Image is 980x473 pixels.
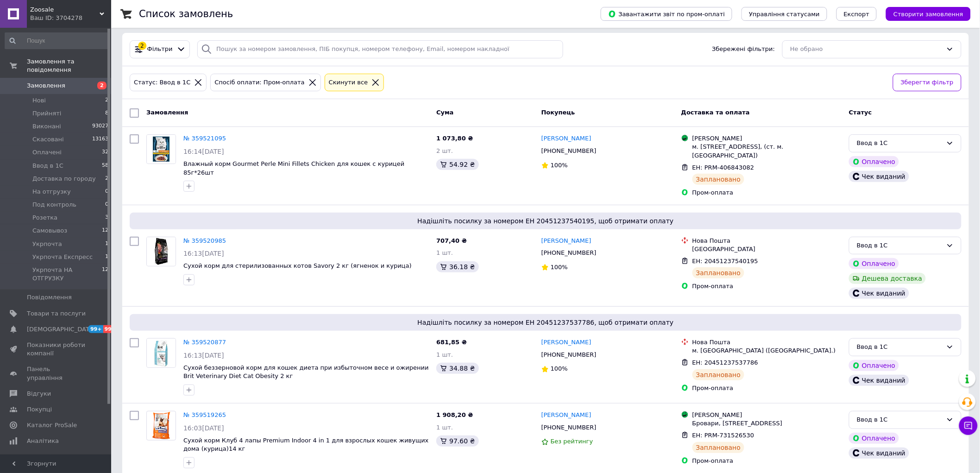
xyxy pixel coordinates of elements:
[32,214,57,222] span: Розетка
[146,411,176,441] a: Фото товару
[959,416,978,435] button: Чат з покупцем
[436,339,467,346] span: 681,85 ₴
[692,411,842,419] div: [PERSON_NAME]
[886,7,971,21] button: Створити замовлення
[893,11,963,18] span: Створити замовлення
[146,134,176,164] a: Фото товару
[901,78,954,88] span: Зберегти фільтр
[849,171,909,182] div: Чек виданий
[183,364,429,380] a: Сухой беззерновой корм для кошек диета при избыточном весе и ожирении Brit Veterinary Diet Cat Ob...
[541,338,591,347] a: [PERSON_NAME]
[436,363,478,374] div: 34.88 ₴
[681,109,750,116] span: Доставка та оплата
[183,262,412,269] span: Сухой корм для стерилизованных котов Savory 2 кг (ягненок и курица)
[849,288,909,299] div: Чек виданий
[436,249,453,256] span: 1 шт.
[32,109,61,118] span: Прийняті
[183,352,224,359] span: 16:13[DATE]
[32,188,71,196] span: На отгрузку
[692,419,842,428] div: Бровари, [STREET_ADDRESS]
[147,237,176,266] img: Фото товару
[436,147,453,154] span: 2 шт.
[133,318,958,327] span: Надішліть посилку за номером ЕН 20451237537786, щоб отримати оплату
[436,351,453,358] span: 1 шт.
[146,109,188,116] span: Замовлення
[183,437,429,453] a: Сухой корм Клуб 4 лапы Premium Indoor 4 in 1 для взрослых кошек живущих дома (курица)14 кг
[132,78,192,88] div: Статус: Ввод в 1С
[183,148,224,155] span: 16:14[DATE]
[30,6,100,14] span: Zoosale
[692,282,842,290] div: Пром-оплата
[436,135,473,142] span: 1 073,80 ₴
[436,159,478,170] div: 54.92 ₴
[692,384,842,392] div: Пром-оплата
[27,390,51,398] span: Відгуки
[436,261,478,272] div: 36.18 ₴
[183,339,226,346] a: № 359520877
[692,174,745,185] div: Заплановано
[436,109,453,116] span: Cума
[105,96,108,105] span: 2
[692,347,842,355] div: м. [GEOGRAPHIC_DATA] ([GEOGRAPHIC_DATA].)
[105,109,108,118] span: 8
[551,438,593,445] span: Без рейтингу
[849,360,899,371] div: Оплачено
[27,437,59,445] span: Аналітика
[712,45,775,54] span: Збережені фільтри:
[102,162,108,170] span: 58
[92,122,108,131] span: 93027
[849,448,909,459] div: Чек виданий
[27,453,86,469] span: Управління сайтом
[27,325,95,334] span: [DEMOGRAPHIC_DATA]
[105,175,108,183] span: 2
[103,325,119,333] span: 99+
[849,375,909,386] div: Чек виданий
[692,338,842,347] div: Нова Пошта
[88,325,103,333] span: 99+
[541,134,591,143] a: [PERSON_NAME]
[849,433,899,444] div: Оплачено
[27,421,77,429] span: Каталог ProSale
[32,175,96,183] span: Доставка по городу
[27,82,65,90] span: Замовлення
[541,237,591,246] a: [PERSON_NAME]
[30,14,111,22] div: Ваш ID: 3704278
[32,227,67,235] span: Самовывоз
[692,237,842,245] div: Нова Пошта
[32,253,93,261] span: Укрпочта Експресс
[147,339,176,367] img: Фото товару
[138,42,146,50] div: 2
[541,411,591,420] a: [PERSON_NAME]
[102,227,108,235] span: 12
[849,273,926,284] div: Дешева доставка
[849,156,899,167] div: Оплачено
[541,249,597,256] span: [PHONE_NUMBER]
[327,78,370,88] div: Cкинути все
[183,135,226,142] a: № 359521095
[857,342,942,352] div: Ввод в 1С
[133,216,958,226] span: Надішліть посилку за номером ЕН 20451237540195, щоб отримати оплату
[692,442,745,453] div: Заплановано
[692,134,842,143] div: [PERSON_NAME]
[857,415,942,425] div: Ввод в 1С
[183,237,226,244] a: № 359520985
[146,338,176,368] a: Фото товару
[541,424,597,431] span: [PHONE_NUMBER]
[27,365,86,382] span: Панель управління
[857,139,942,148] div: Ввод в 1С
[436,435,478,447] div: 97.60 ₴
[92,135,108,144] span: 13163
[147,45,173,54] span: Фільтри
[32,122,61,131] span: Виконані
[151,411,170,440] img: Фото товару
[213,78,306,88] div: Спосіб оплати: Пром-оплата
[146,237,176,266] a: Фото товару
[105,188,108,196] span: 0
[551,264,568,271] span: 100%
[32,96,46,105] span: Нові
[877,10,971,17] a: Створити замовлення
[541,351,597,358] span: [PHONE_NUMBER]
[541,147,597,154] span: [PHONE_NUMBER]
[27,309,86,318] span: Товари та послуги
